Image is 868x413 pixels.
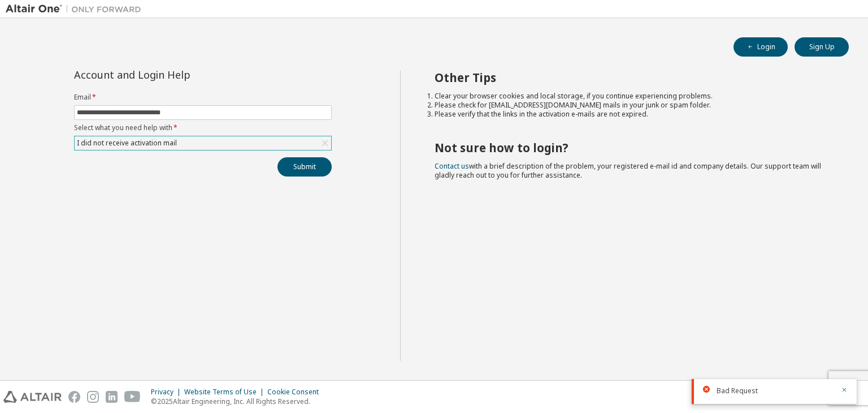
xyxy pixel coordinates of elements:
[6,3,147,15] img: Altair One
[74,70,280,79] div: Account and Login Help
[151,388,184,397] div: Privacy
[106,391,118,403] img: linkedin.svg
[435,92,829,101] li: Clear your browser cookies and local storage, if you continue experiencing problems.
[795,37,849,57] button: Sign Up
[717,386,758,395] span: Bad Request
[68,391,80,403] img: facebook.svg
[435,161,821,180] span: with a brief description of the problem, your registered e-mail id and company details. Our suppo...
[74,93,332,102] label: Email
[267,388,325,397] div: Cookie Consent
[435,101,829,110] li: Please check for [EMAIL_ADDRESS][DOMAIN_NAME] mails in your junk or spam folder.
[277,157,332,177] button: Submit
[435,140,829,155] h2: Not sure how to login?
[184,388,267,397] div: Website Terms of Use
[124,391,141,403] img: youtube.svg
[435,161,469,171] a: Contact us
[151,397,325,406] p: © 2025 Altair Engineering, Inc. All Rights Reserved.
[435,70,829,85] h2: Other Tips
[75,136,331,150] div: I did not receive activation mail
[74,123,332,132] label: Select what you need help with
[435,110,829,119] li: Please verify that the links in the activation e-mails are not expired.
[734,37,788,57] button: Login
[3,391,62,403] img: altair_logo.svg
[87,391,99,403] img: instagram.svg
[75,137,179,149] div: I did not receive activation mail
